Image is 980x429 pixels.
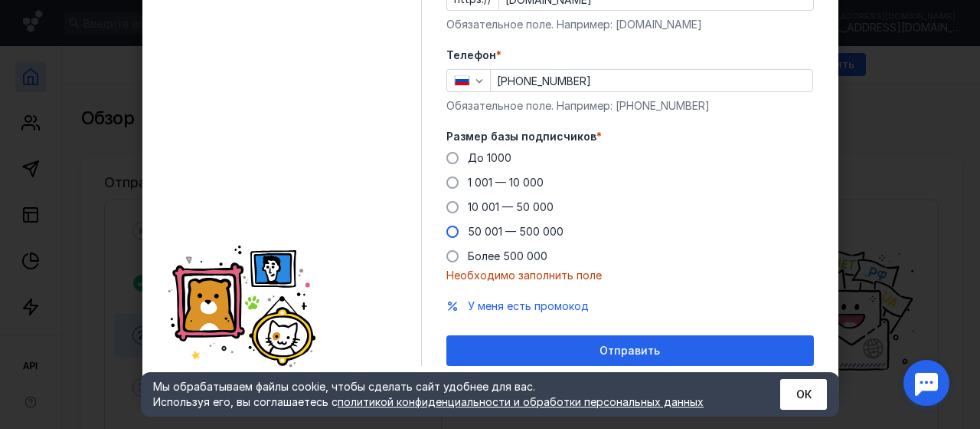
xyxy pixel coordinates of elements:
span: Размер базы подписчиков [446,129,596,144]
div: Мы обрабатываем файлы cookie, чтобы сделать сайт удобнее для вас. Используя его, вы соглашаетесь c [153,379,743,410]
a: политикой конфиденциальности и обработки персональных данных [338,395,704,408]
span: 50 001 — 500 000 [468,225,563,238]
span: Отправить [599,345,660,358]
span: Более 500 000 [468,249,547,262]
span: Телефон [446,48,496,63]
span: 10 001 — 50 000 [468,200,554,213]
span: 1 001 — 10 000 [468,176,544,189]
div: Обязательное поле. Например: [PHONE_NUMBER] [446,98,814,114]
button: ОК [780,379,827,410]
div: Необходимо заполнить поле [446,268,814,283]
div: Обязательное поле. Например: [DOMAIN_NAME] [446,17,814,32]
span: До 1000 [468,151,511,164]
button: Отправить [446,335,814,366]
button: У меня есть промокод [468,299,589,314]
span: У меня есть промокод [468,299,589,312]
